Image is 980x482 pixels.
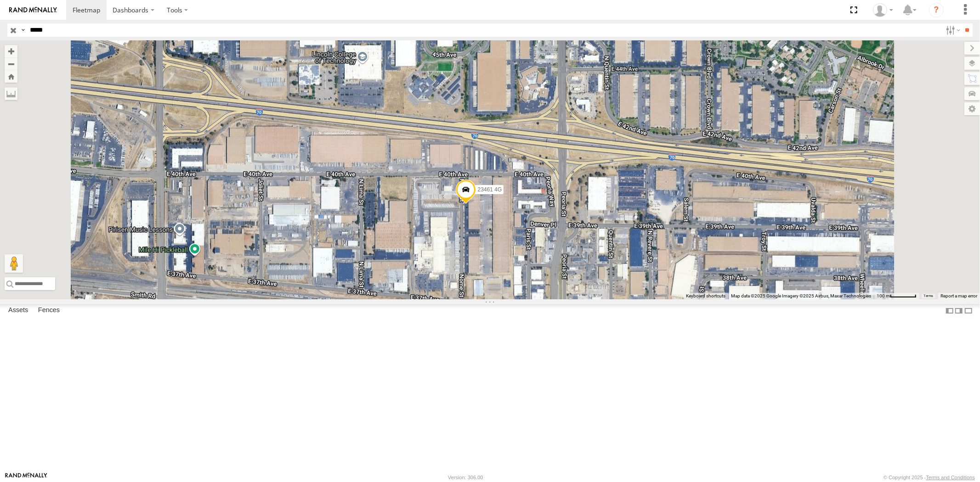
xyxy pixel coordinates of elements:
[5,45,17,57] button: Zoom in
[964,102,980,115] label: Map Settings
[877,293,890,298] span: 100 m
[964,304,973,317] label: Hide Summary Table
[686,293,725,299] button: Keyboard shortcuts
[5,473,47,482] a: Visit our Website
[448,475,483,480] div: Version: 306.00
[940,293,977,298] a: Report a map error
[884,475,975,480] div: © Copyright 2025 -
[926,475,975,480] a: Terms and Conditions
[942,23,962,37] label: Search Filter Options
[945,304,954,317] label: Dock Summary Table to the Left
[870,3,896,17] div: Sardor Khadjimedov
[5,57,17,70] button: Zoom out
[34,304,64,317] label: Fences
[19,23,27,37] label: Search Query
[929,3,944,17] i: ?
[5,254,23,273] button: Drag Pegman onto the map to open Street View
[4,304,33,317] label: Assets
[731,293,871,298] span: Map data ©2025 Google Imagery ©2025 Airbus, Maxar Technologies
[477,186,502,193] span: 23461 4G
[5,70,17,83] button: Zoom Home
[5,87,17,100] label: Measure
[874,293,919,299] button: Map Scale: 100 m per 54 pixels
[954,304,963,317] label: Dock Summary Table to the Right
[924,294,934,298] a: Terms (opens in new tab)
[9,7,57,13] img: rand-logo.svg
